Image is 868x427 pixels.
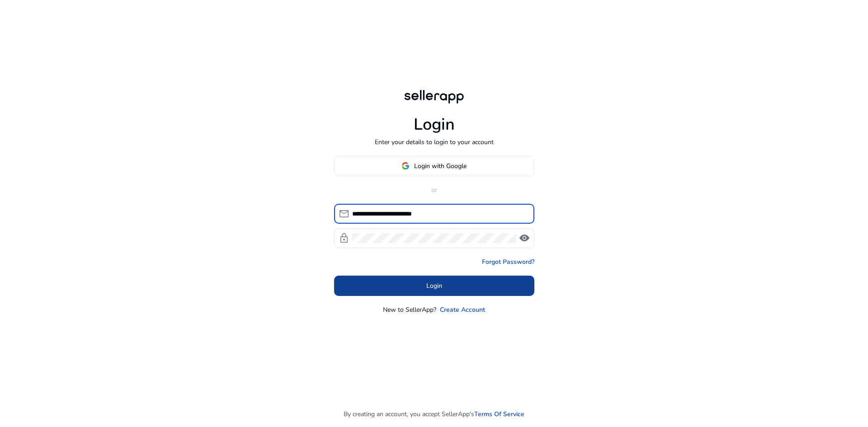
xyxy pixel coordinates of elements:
span: lock [339,233,349,244]
span: Login with Google [414,161,467,171]
p: New to SellerApp? [383,305,436,314]
button: Login with Google [334,156,534,176]
span: visibility [519,233,530,244]
span: Login [426,281,442,291]
a: Terms Of Service [474,409,524,419]
a: Forgot Password? [482,257,534,267]
button: Login [334,276,534,296]
img: google-logo.svg [401,162,410,170]
a: Create Account [440,305,485,314]
span: mail [339,208,349,219]
p: Enter your details to login to your account [375,137,494,147]
h1: Login [414,115,455,134]
p: or [334,185,534,195]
